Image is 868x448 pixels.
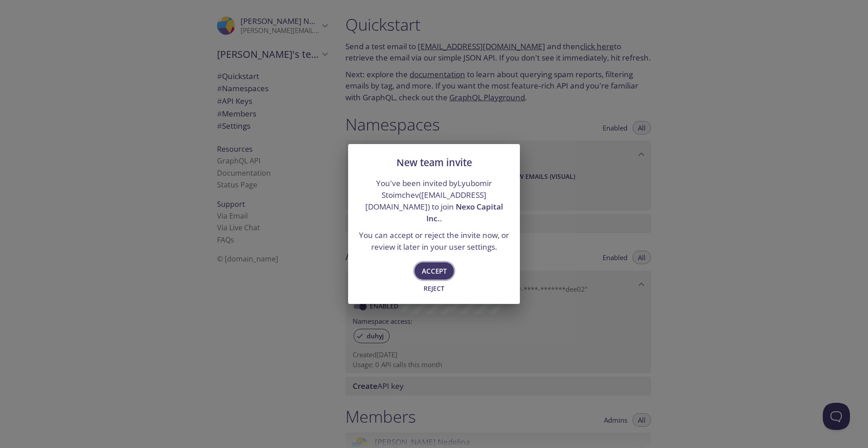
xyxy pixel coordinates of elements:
p: You can accept or reject the invite now, or review it later in your user settings. [359,229,509,252]
span: Nexo Capital Inc. [426,201,503,224]
span: Accept [422,265,447,277]
button: Accept [415,262,454,280]
span: Reject [422,283,446,294]
p: You've been invited by Lyubomir Stoimchev ( ) to join . [359,177,509,224]
button: Reject [420,281,448,296]
a: [EMAIL_ADDRESS][DOMAIN_NAME] [365,190,487,212]
span: New team invite [396,156,472,169]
